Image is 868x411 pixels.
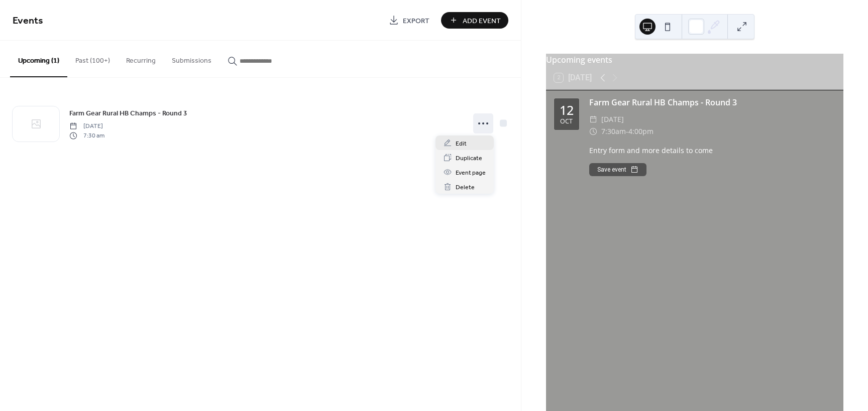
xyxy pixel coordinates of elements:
span: Add Event [463,16,501,26]
a: Export [381,12,437,29]
span: Export [403,16,429,26]
button: Add Event [441,12,508,29]
span: - [626,125,628,138]
span: [DATE] [69,122,104,131]
div: Farm Gear Rural HB Champs - Round 3 [589,96,835,108]
div: 12 [560,104,574,116]
div: ​ [589,113,597,125]
span: [DATE] [601,113,624,125]
a: Farm Gear Rural HB Champs - Round 3 [69,107,187,119]
button: Submissions [164,41,220,76]
button: Save event [589,163,646,176]
span: Farm Gear Rural HB Champs - Round 3 [69,108,187,119]
button: Past (100+) [67,41,118,76]
button: Upcoming (1) [10,41,67,77]
span: Event page [456,168,486,178]
div: ​ [589,125,597,138]
span: Delete [456,182,475,193]
span: 7:30 am [69,131,104,140]
button: Recurring [118,41,164,76]
span: Events [13,11,43,31]
span: Edit [456,139,467,149]
div: Oct [560,118,573,125]
span: Duplicate [456,153,482,164]
div: Entry form and more details to come [589,145,835,156]
span: 7:30am [601,125,626,138]
span: 4:00pm [628,125,654,138]
div: Upcoming events [546,54,843,66]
